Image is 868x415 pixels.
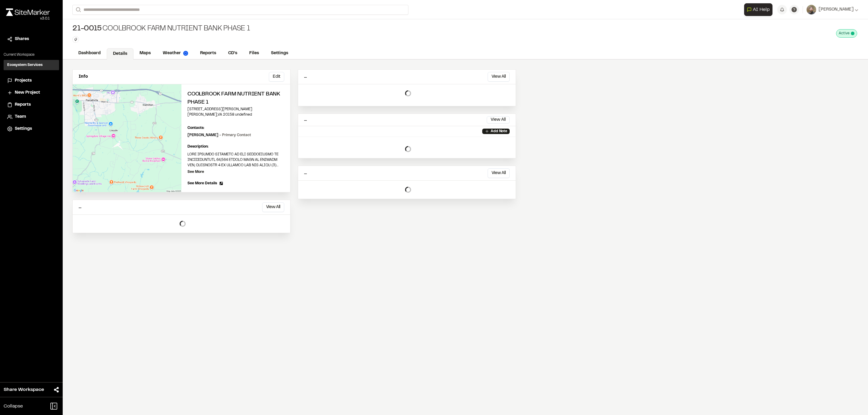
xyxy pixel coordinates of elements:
[7,77,55,84] a: Projects
[187,133,251,138] p: [PERSON_NAME]
[72,48,107,59] a: Dashboard
[265,48,294,59] a: Settings
[7,36,55,42] a: Shares
[15,126,32,132] span: Settings
[851,32,854,35] span: This project is active and counting against your active project count.
[219,134,251,137] span: - Primary Contact
[79,204,81,211] p: ...
[4,403,23,410] span: Collapse
[487,116,510,123] button: View All
[753,6,770,13] span: AI Help
[488,72,510,82] button: View All
[4,386,44,393] span: Share Workspace
[7,62,42,68] h3: Ecosystem Services
[6,16,50,21] div: Oh geez...please don't...
[304,170,307,176] p: ...
[157,48,194,59] a: Weather
[183,51,188,56] img: precipai.png
[7,126,55,132] a: Settings
[807,5,858,14] button: [PERSON_NAME]
[187,181,217,186] span: See More Details
[72,24,101,34] span: 21-0015
[187,152,284,168] p: LORE IPSUMDO SITAMETC AD ELI SEDDOEIUSMO TE INCIDIDUNTUTL 64,564 ETDOLO MAGN AL ENIMADM VEN, QUIS...
[7,101,55,108] a: Reports
[72,24,250,34] div: Coolbrook Farm Nutrient Bank Phase 1
[187,169,204,175] p: See More
[107,48,134,60] a: Details
[744,3,775,16] div: Open AI Assistant
[187,125,204,131] p: Contacts:
[194,48,222,59] a: Reports
[222,48,243,59] a: CD's
[15,89,40,96] span: New Project
[304,73,307,80] p: ...
[304,117,307,123] p: ...
[72,36,79,43] button: Edit Tags
[7,89,55,96] a: New Project
[79,73,88,80] p: Info
[819,6,854,13] span: [PERSON_NAME]
[187,112,284,117] p: [PERSON_NAME] , VA 20158 undefined
[72,5,83,15] button: Search
[187,107,284,112] p: [STREET_ADDRESS][PERSON_NAME]
[262,202,284,212] button: View All
[836,29,857,38] div: This project is active and counting against your active project count.
[187,144,284,149] p: Description:
[243,48,265,59] a: Files
[269,72,284,82] button: Edit
[187,90,284,107] h2: Coolbrook Farm Nutrient Bank Phase 1
[744,3,772,16] button: Open AI Assistant
[15,101,31,108] span: Reports
[807,5,816,14] img: User
[15,114,26,120] span: Team
[839,31,850,36] span: Active
[6,8,50,16] img: rebrand.png
[15,36,29,42] span: Shares
[488,168,510,178] button: View All
[4,52,59,58] p: Current Workspace
[134,48,157,59] a: Maps
[7,114,55,120] a: Team
[491,129,507,134] p: Add Note
[15,77,32,84] span: Projects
